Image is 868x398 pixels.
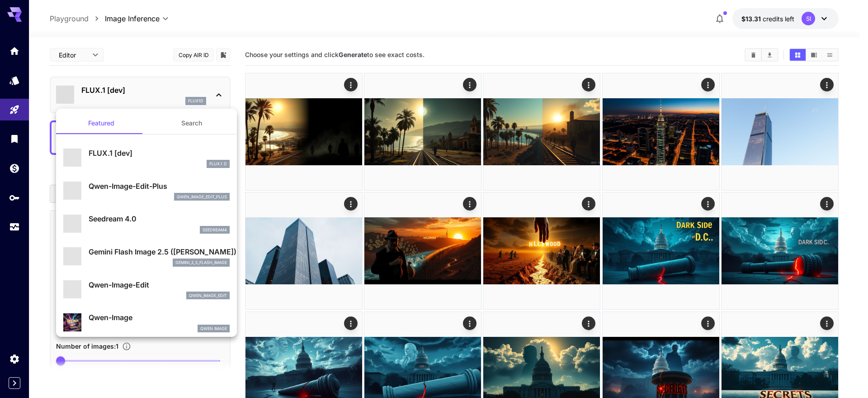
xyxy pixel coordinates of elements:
[63,210,230,237] div: Seedream 4.0seedream4
[63,243,230,270] div: Gemini Flash Image 2.5 ([PERSON_NAME])gemini_2_5_flash_image
[209,161,227,167] p: FLUX.1 D
[63,177,230,205] div: Qwen-Image-Edit-Plusqwen_image_edit_plus
[177,194,227,200] p: qwen_image_edit_plus
[175,259,227,266] p: gemini_2_5_flash_image
[89,312,230,323] p: Qwen-Image
[203,227,227,233] p: seedream4
[189,293,227,299] p: qwen_image_edit
[89,213,230,224] p: Seedream 4.0
[63,276,230,303] div: Qwen-Image-Editqwen_image_edit
[89,148,230,158] p: FLUX.1 [dev]
[89,181,230,192] p: Qwen-Image-Edit-Plus
[89,279,230,290] p: Qwen-Image-Edit
[63,144,230,172] div: FLUX.1 [dev]FLUX.1 D
[146,112,237,134] button: Search
[200,326,227,332] p: Qwen Image
[56,112,146,134] button: Featured
[89,246,230,257] p: Gemini Flash Image 2.5 ([PERSON_NAME])
[63,308,230,336] div: Qwen-ImageQwen Image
